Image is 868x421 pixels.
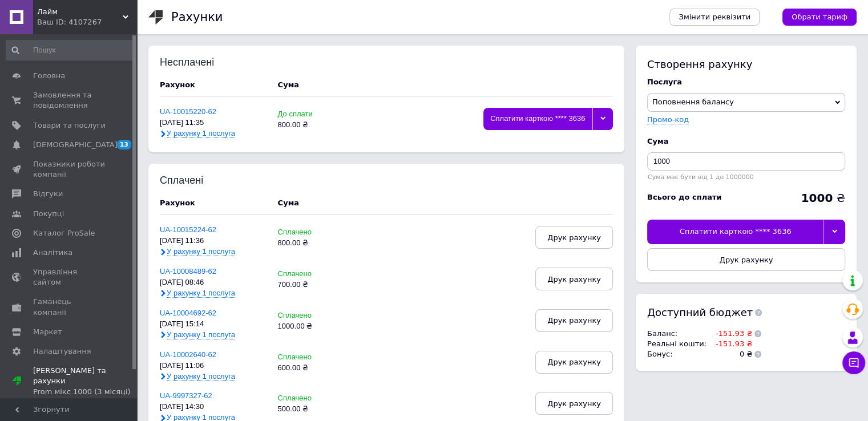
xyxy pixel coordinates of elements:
div: 500.00 ₴ [278,405,350,414]
span: Головна [33,71,65,81]
span: Управління сайтом [33,267,106,288]
span: Товари та послуги [33,120,106,131]
div: Сплачено [278,394,350,403]
span: Друк рахунку [547,358,601,366]
button: Друк рахунку [535,226,613,249]
div: 600.00 ₴ [278,364,350,373]
span: Показники роботи компанії [33,159,106,180]
span: 13 [117,140,131,149]
span: [PERSON_NAME] та рахунки [33,366,137,397]
span: Доступний бюджет [647,305,753,319]
div: Створення рахунку [647,57,845,71]
div: Сума має бути від 1 до 1000000 [647,173,845,181]
button: Друк рахунку [647,248,845,271]
div: Cума [647,136,845,147]
td: Бонус : [647,349,709,359]
div: Рахунок [160,198,267,208]
span: Гаманець компанії [33,297,106,317]
div: Всього до сплати [647,192,722,203]
h1: Рахунки [171,10,223,24]
span: Друк рахунку [547,233,601,242]
span: Замовлення та повідомлення [33,90,106,111]
span: Покупці [33,209,64,219]
div: [DATE] 08:46 [160,278,267,287]
span: Друк рахунку [547,275,601,284]
button: Друк рахунку [535,268,613,290]
a: UA-10004692-62 [160,309,216,317]
div: [DATE] 11:35 [160,119,267,127]
span: Відгуки [33,189,63,199]
span: У рахунку 1 послуга [167,372,235,381]
span: [DEMOGRAPHIC_DATA] [33,140,118,150]
a: UA-10015220-62 [160,107,216,116]
span: У рахунку 1 послуга [167,289,235,298]
div: [DATE] 11:36 [160,237,267,245]
b: 1000 [801,191,833,205]
td: -151.93 ₴ [709,329,752,339]
td: 0 ₴ [709,349,752,359]
td: Баланс : [647,329,709,339]
a: UA-9997327-62 [160,391,212,400]
span: Каталог ProSale [33,228,95,238]
div: Сплачено [278,270,350,278]
div: Prom мікс 1000 (3 місяці) [33,387,137,397]
div: Cума [278,198,299,208]
div: [DATE] 11:06 [160,362,267,370]
span: Налаштування [33,346,91,357]
a: Змінити реквізити [669,9,760,26]
span: Змінити реквізити [679,12,750,22]
a: UA-10002640-62 [160,350,216,359]
div: Сплачено [278,311,350,320]
div: ₴ [801,192,845,204]
td: -151.93 ₴ [709,339,752,349]
div: 800.00 ₴ [278,121,350,129]
div: Ваш ID: 4107267 [37,17,137,27]
a: UA-10015224-62 [160,225,216,234]
div: Несплачені [160,57,235,68]
button: Чат з покупцем [842,351,865,374]
span: Обрати тариф [792,12,847,22]
span: Лайм [37,7,123,17]
td: Реальні кошти : [647,339,709,349]
div: [DATE] 15:14 [160,320,267,329]
button: Друк рахунку [535,392,613,415]
div: Сплатити карткою **** 3636 [483,108,592,130]
span: Маркет [33,327,62,337]
div: Cума [278,80,299,90]
span: У рахунку 1 послуга [167,247,235,256]
div: Сплачено [278,353,350,362]
input: Введіть суму [647,152,845,171]
input: Пошук [6,40,135,60]
div: Сплачено [278,228,350,237]
span: Друк рахунку [720,256,773,264]
button: Друк рахунку [535,351,613,374]
div: 800.00 ₴ [278,239,350,248]
div: Рахунок [160,80,267,90]
span: Поповнення балансу [652,98,734,106]
div: Сплатити карткою **** 3636 [647,220,823,244]
span: Друк рахунку [547,399,601,408]
a: Обрати тариф [782,9,857,26]
span: Аналітика [33,248,72,258]
span: У рахунку 1 послуга [167,129,235,138]
div: Послуга [647,77,845,87]
div: Сплачені [160,175,235,187]
button: Друк рахунку [535,309,613,332]
span: Друк рахунку [547,316,601,325]
div: 1000.00 ₴ [278,322,350,331]
span: У рахунку 1 послуга [167,330,235,339]
div: [DATE] 14:30 [160,403,267,411]
div: До сплати [278,110,350,119]
a: UA-10008489-62 [160,267,216,276]
div: 700.00 ₴ [278,281,350,289]
label: Промо-код [647,115,689,124]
